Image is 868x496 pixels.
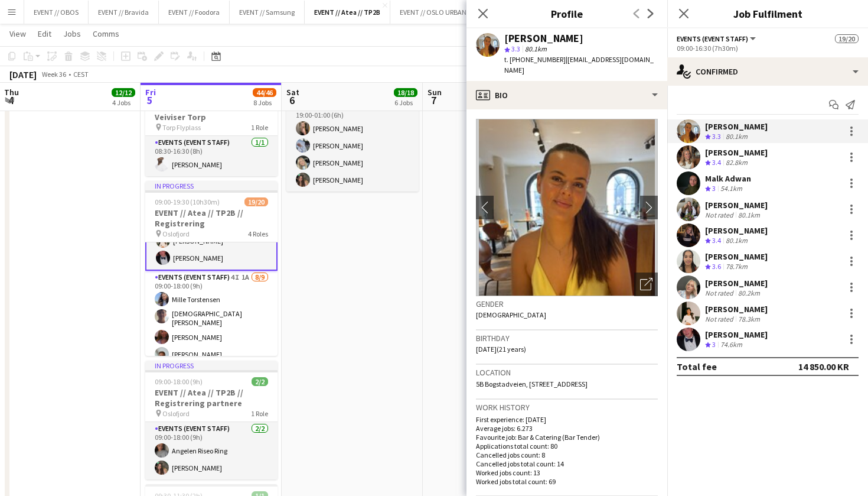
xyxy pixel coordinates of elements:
a: Comms [88,26,124,41]
h3: EVENT // Atea // TP2B // Veiviser Torp [145,101,278,122]
span: 5 [143,93,156,107]
p: Worked jobs count: 13 [476,468,658,477]
span: Oslofjord [162,409,190,418]
span: 3 [712,184,716,193]
span: 3.3 [712,132,721,141]
span: Edit [38,28,51,39]
app-job-card: In progress09:00-19:30 (10h30m)19/20EVENT // Atea // TP2B // Registrering Oslofjord4 Roles[PERSON... [145,181,278,356]
span: 3.3 [511,44,520,53]
span: 1 Role [251,409,268,418]
h3: Profile [466,6,667,21]
button: Events (Event Staff) [677,34,758,43]
span: 44/46 [253,88,276,97]
span: 19/20 [835,34,859,43]
span: 3.4 [712,236,721,245]
span: Comms [93,28,119,39]
p: Cancelled jobs total count: 14 [476,459,658,468]
span: [DATE] (21 years) [476,345,526,354]
div: Not rated [705,315,736,323]
div: 78.7km [723,262,750,272]
span: Sun [428,87,442,98]
span: Jobs [63,28,81,39]
div: Open photos pop-in [634,273,658,296]
img: Crew avatar or photo [476,119,658,296]
span: 3 [712,340,716,349]
button: EVENT // OSLO URBAN WEEK 2025 [390,1,510,24]
div: Confirmed [667,57,868,86]
h3: Work history [476,402,658,413]
div: [DATE] [9,69,37,80]
div: Total fee [677,361,717,372]
span: 4 [2,93,19,107]
a: View [5,26,31,41]
div: 80.1km [723,236,750,246]
span: View [9,28,26,39]
app-card-role: Events (Event Staff)4I1A8/909:00-18:00 (9h)Mille Torstensen[DEMOGRAPHIC_DATA][PERSON_NAME][PERSON... [145,271,278,452]
div: 78.3km [736,315,762,323]
div: Not rated [705,288,736,297]
div: 82.8km [723,158,750,168]
div: 14 850.00 KR [798,361,849,372]
span: Thu [4,87,19,98]
button: EVENT // Bravida [89,1,159,24]
span: Torp Flyplass [162,123,201,132]
span: Events (Event Staff) [677,34,748,43]
div: [PERSON_NAME] [504,33,583,44]
div: 74.6km [718,340,745,350]
div: [PERSON_NAME] [705,121,768,132]
span: 1 Role [251,123,268,132]
span: 2/2 [252,377,268,386]
a: Jobs [58,26,86,41]
span: 4 Roles [248,229,268,238]
span: 7 [426,93,442,107]
div: 8 Jobs [253,98,276,107]
div: [PERSON_NAME] [705,225,768,236]
span: t. [PHONE_NUMBER] [504,55,566,64]
div: [PERSON_NAME] [705,251,768,262]
span: 19/20 [244,197,268,206]
span: Sat [286,87,299,98]
span: 80.1km [523,44,549,53]
app-card-role: Events (Event Staff)2/209:00-18:00 (9h)Angelen Riseo Ring[PERSON_NAME] [145,422,278,479]
p: First experience: [DATE] [476,415,658,424]
div: [PERSON_NAME] [705,147,768,158]
span: 6 [285,93,299,107]
span: Oslofjord [162,229,190,238]
app-job-card: In progress09:00-18:00 (9h)2/2EVENT // Atea // TP2B // Registrering partnere Oslofjord1 RoleEvent... [145,361,278,479]
div: [PERSON_NAME] [705,200,768,210]
div: 80.2km [736,288,762,297]
p: Average jobs: 6.273 [476,424,658,433]
p: Favourite job: Bar & Catering (Bar Tender) [476,433,658,442]
h3: EVENT // Atea // TP2B // Registrering [145,208,278,229]
span: 3.6 [712,262,721,271]
div: 80.1km [736,210,762,219]
span: 09:00-19:30 (10h30m) [155,197,220,206]
a: Edit [33,26,56,41]
span: [DEMOGRAPHIC_DATA] [476,310,546,319]
app-card-role: Events (Rigger)4/419:00-01:00 (6h)[PERSON_NAME][PERSON_NAME][PERSON_NAME][PERSON_NAME] [286,100,419,192]
h3: Gender [476,299,658,309]
span: 12/12 [112,88,135,97]
div: [PERSON_NAME] [705,304,768,315]
app-card-role: Events (Event Staff)1/108:30-16:30 (8h)[PERSON_NAME] [145,136,278,176]
div: In progress08:30-16:30 (8h)1/1EVENT // Atea // TP2B // Veiviser Torp Torp Flyplass1 RoleEvents (E... [145,74,278,176]
div: 09:00-16:30 (7h30m) [677,44,859,53]
p: Worked jobs total count: 69 [476,477,658,486]
button: EVENT // Atea // TP2B [305,1,390,24]
div: Malk Adwan [705,173,751,184]
span: 5B Bogstadveien, [STREET_ADDRESS] [476,380,588,388]
span: 3.4 [712,158,721,167]
div: 80.1km [723,132,750,142]
button: EVENT // OBOS [24,1,89,24]
div: 4 Jobs [112,98,135,107]
div: [PERSON_NAME] [705,278,768,288]
span: Week 36 [39,70,68,79]
app-job-card: 19:00-01:00 (6h) (Sun)4/4EVENT // Atea // TP2B // Nedrigg Oslofjord1 RoleEvents (Rigger)4/419:00-... [286,48,419,192]
span: 18/18 [394,88,417,97]
span: Fri [145,87,156,98]
div: 6 Jobs [394,98,417,107]
p: Cancelled jobs count: 8 [476,450,658,459]
div: 54.1km [718,184,745,194]
div: In progress [145,181,278,190]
